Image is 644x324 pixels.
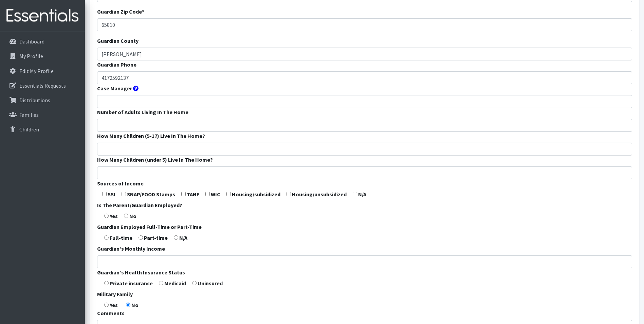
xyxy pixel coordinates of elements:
strong: No [131,302,139,308]
a: Distributions [3,93,82,107]
label: How Many Children (5-17) Live In The Home? [97,132,205,140]
label: Comments [97,309,125,317]
strong: Yes [110,302,118,308]
label: Guardian County [97,37,139,45]
label: Military Family [97,290,133,298]
label: Housing/subsidized [232,190,280,198]
label: How Many Children (under 5) Live In The Home? [97,156,213,164]
abbr: required [142,8,144,15]
p: My Profile [19,53,43,59]
a: Essentials Requests [3,79,82,92]
a: Dashboard [3,35,82,48]
label: Case Manager [97,84,132,92]
label: Uninsured [198,279,223,287]
label: No [129,212,136,220]
p: Edit My Profile [19,68,54,74]
p: Essentials Requests [19,82,66,89]
label: Full-time [110,234,132,242]
label: SSI [108,190,115,198]
label: Sources of Income [97,179,144,187]
label: Is The Parent/Guardian Employed? [97,201,182,209]
label: N/A [358,190,366,198]
label: Medicaid [164,279,186,287]
label: Part-time [144,234,168,242]
i: Person at the agency who is assigned to this family. [133,86,139,91]
label: Yes [110,212,118,220]
label: Guardian Employed Full-Time or Part-Time [97,223,202,231]
p: Distributions [19,97,50,104]
label: Guardian Phone [97,60,136,69]
label: Guardian's Health Insurance Status [97,268,185,276]
img: HumanEssentials [3,4,82,27]
label: N/A [179,234,187,242]
p: Families [19,111,39,118]
a: My Profile [3,49,82,63]
p: Dashboard [19,38,44,45]
label: SNAP/FOOD Stamps [127,190,175,198]
label: TANF [187,190,199,198]
a: Children [3,123,82,136]
a: Edit My Profile [3,64,82,78]
label: Housing/unsubsidized [292,190,347,198]
p: Children [19,126,39,133]
label: WIC [211,190,220,198]
label: Number of Adults Living In The Home [97,108,188,116]
label: Guardian's Monthly Income [97,245,165,253]
label: Private insurance [110,279,153,287]
a: Families [3,108,82,122]
label: Guardian Zip Code [97,7,144,16]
